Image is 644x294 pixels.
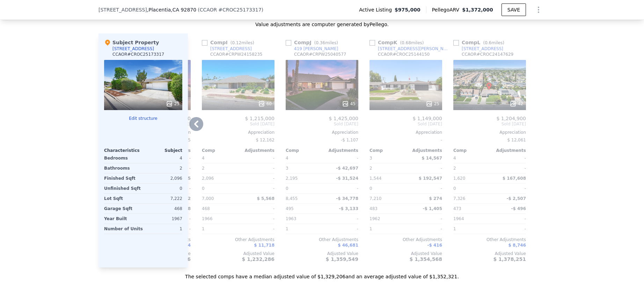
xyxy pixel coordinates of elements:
div: - [240,173,275,183]
span: $ 192,547 [419,176,442,181]
div: Unfinished Sqft [104,184,142,193]
span: 4 [202,156,205,161]
div: 1962 [369,214,404,224]
div: - [240,163,275,173]
span: -$ 1,405 [423,206,442,211]
span: $975,000 [395,6,420,13]
span: $ 11,718 [254,243,275,248]
span: Active Listing [359,6,395,13]
span: 8,455 [286,196,298,201]
div: 60 [258,100,272,107]
div: - [407,184,442,193]
div: CCAOR # CROC24147629 [462,52,513,57]
div: 1 [286,224,321,234]
div: 25 [426,100,439,107]
a: [STREET_ADDRESS][PERSON_NAME] [369,46,451,52]
div: Comp I [202,39,257,46]
div: Appreciation [369,130,442,135]
div: - [323,224,358,234]
span: 0 [202,186,205,191]
span: Pellego ARV [432,6,462,13]
span: CCAOR [200,7,217,13]
span: 495 [286,206,294,211]
span: Sold [DATE] [453,121,526,127]
span: $ 12,061 [507,138,526,142]
span: , CA 92870 [171,7,196,13]
div: CCAOR # CRPW24158235 [210,52,263,57]
span: 1,544 [369,176,381,181]
span: $ 1,359,549 [326,256,358,262]
div: 4 [145,153,182,163]
span: -$ 34,778 [336,196,358,201]
div: ( ) [198,6,263,13]
div: 1963 [286,214,321,224]
div: Comp [453,148,490,153]
span: $1,372,000 [462,7,493,13]
div: - [491,184,526,193]
span: $ 1,149,000 [412,116,442,121]
div: Adjustments [322,148,358,153]
span: $ 1,204,900 [496,116,526,121]
span: [STREET_ADDRESS] [98,6,147,13]
div: 2 [202,163,237,173]
span: -$ 42,697 [336,166,358,171]
div: Appreciation [286,130,358,135]
span: 7,326 [453,196,465,201]
div: Finished Sqft [104,173,142,183]
a: [STREET_ADDRESS] [453,46,503,52]
div: [STREET_ADDRESS] [210,46,252,52]
div: - [369,135,442,145]
span: 2,096 [202,176,214,181]
div: - [407,224,442,234]
div: 2,096 [145,173,182,183]
div: 45 [342,100,356,107]
span: 0.36 [316,40,325,45]
span: # CROC25173317 [218,7,261,13]
span: Sold [DATE] [369,121,442,127]
div: [STREET_ADDRESS][PERSON_NAME] [378,46,451,52]
span: 483 [369,206,378,211]
span: 4 [453,156,456,161]
div: - [240,204,275,214]
div: Comp [369,148,406,153]
button: Show Options [532,3,546,17]
div: Adjustments [406,148,442,153]
div: - [407,163,442,173]
div: Other Adjustments [369,237,442,242]
div: - [323,214,358,224]
span: ( miles) [397,40,426,45]
div: 419 [PERSON_NAME] [294,46,338,52]
a: 419 [PERSON_NAME] [286,46,338,52]
span: 7,000 [202,196,214,201]
div: 3 [286,163,321,173]
div: 1 [453,224,488,234]
button: Edit structure [104,116,182,121]
span: -$ 2,507 [507,196,526,201]
span: 1,620 [453,176,465,181]
div: Garage Sqft [104,204,142,214]
div: 2 [145,163,182,173]
div: Adjusted Value [286,251,358,256]
span: 7,210 [369,196,381,201]
div: 1 [146,224,182,234]
div: The selected comps have a median adjusted value of $1,329,206 and an average adjusted value of $1... [98,268,546,280]
div: - [491,224,526,234]
div: 1 [202,224,237,234]
div: CCAOR # CROC25144150 [378,52,430,57]
div: - [240,224,275,234]
div: 1967 [145,214,182,224]
div: Comp L [453,39,507,46]
div: - [323,153,358,163]
span: Sold [DATE] [286,121,358,127]
div: Comp J [286,39,341,46]
div: Adjusted Value [369,251,442,256]
div: 1964 [453,214,488,224]
span: 0 [453,186,456,191]
span: 0 [369,186,372,191]
span: ( miles) [480,40,507,45]
span: $ 12,162 [256,138,275,142]
div: Number of Units [104,224,143,234]
span: $ 5,568 [257,196,275,201]
span: $ 1,232,286 [242,256,275,262]
div: Adjustments [238,148,275,153]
